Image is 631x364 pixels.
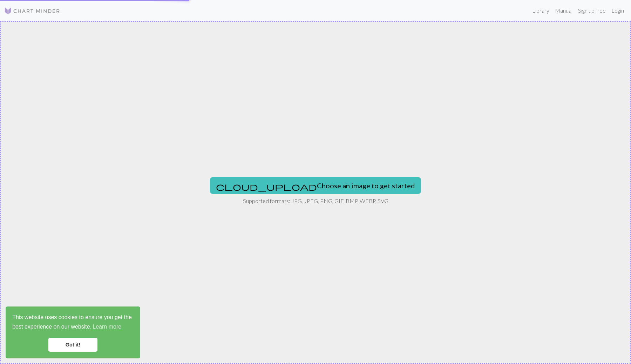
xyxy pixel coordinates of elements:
[6,306,140,358] div: cookieconsent
[210,177,421,194] button: Choose an image to get started
[12,313,134,332] span: This website uses cookies to ensure you get the best experience on our website.
[529,4,552,18] a: Library
[552,4,575,18] a: Manual
[91,322,122,332] a: learn more about cookies
[4,7,60,15] img: Logo
[216,182,317,191] span: cloud_upload
[48,338,97,352] a: dismiss cookie message
[575,4,609,18] a: Sign up free
[609,4,627,18] a: Login
[243,197,388,205] p: Supported formats: JPG, JPEG, PNG, GIF, BMP, WEBP, SVG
